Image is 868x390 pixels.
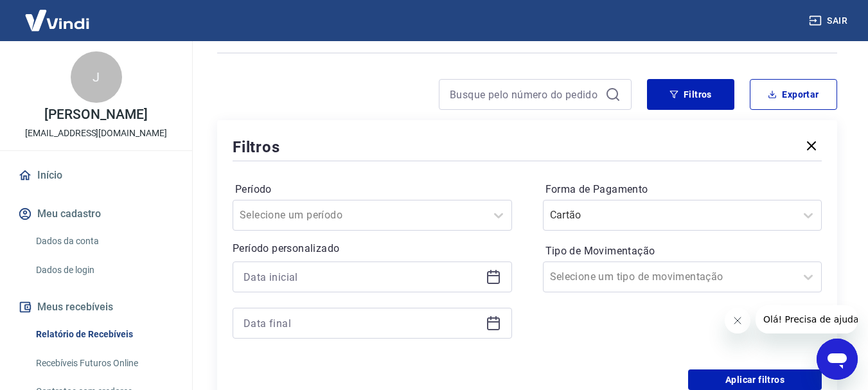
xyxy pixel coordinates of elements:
a: Recebíveis Futuros Online [31,350,177,377]
img: Vindi [15,1,99,40]
button: Sair [806,9,853,33]
button: Exportar [750,79,837,110]
a: Dados da conta [31,228,177,254]
p: [EMAIL_ADDRESS][DOMAIN_NAME] [25,127,167,140]
span: Olá! Precisa de ajuda? [8,9,108,19]
label: Forma de Pagamento [545,182,820,197]
button: Filtros [647,79,734,110]
input: Data inicial [244,267,481,287]
p: [PERSON_NAME] [44,108,147,121]
label: Tipo de Movimentação [545,244,820,259]
button: Meu cadastro [15,200,177,228]
a: Dados de login [31,257,177,283]
input: Busque pelo número do pedido [450,85,600,104]
iframe: Mensagem da empresa [756,305,858,333]
input: Data final [244,314,481,333]
a: Início [15,161,177,190]
iframe: Botão para abrir a janela de mensagens [817,339,858,380]
iframe: Fechar mensagem [725,308,750,333]
p: Período personalizado [233,241,512,256]
a: Relatório de Recebíveis [31,321,177,348]
h5: Filtros [233,137,280,157]
button: Aplicar filtros [688,369,822,390]
div: J [71,51,122,103]
label: Período [235,182,509,197]
button: Meus recebíveis [15,293,177,321]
